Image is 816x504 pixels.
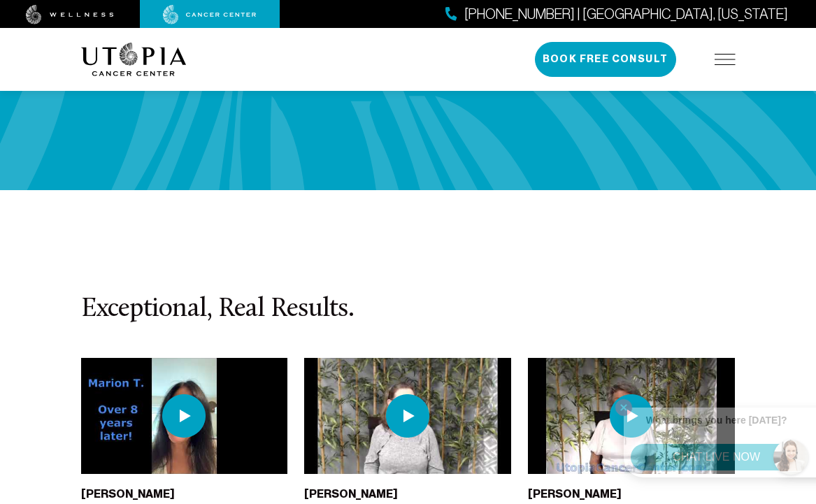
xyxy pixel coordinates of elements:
[26,5,114,24] img: wellness
[445,4,788,24] a: [PHONE_NUMBER] | [GEOGRAPHIC_DATA], [US_STATE]
[610,394,653,438] img: play icon
[464,4,788,24] span: [PHONE_NUMBER] | [GEOGRAPHIC_DATA], [US_STATE]
[81,358,288,474] img: thumbnail
[81,295,736,324] h3: Exceptional, Real Results.
[528,487,622,501] b: [PERSON_NAME]
[81,487,175,501] b: [PERSON_NAME]
[304,358,511,474] img: thumbnail
[304,487,398,501] b: [PERSON_NAME]
[163,5,257,24] img: cancer center
[535,42,676,77] button: Book Free Consult
[386,394,429,438] img: play icon
[528,358,735,474] img: thumbnail
[162,394,206,438] img: play icon
[715,54,736,65] img: icon-hamburger
[81,43,187,76] img: logo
